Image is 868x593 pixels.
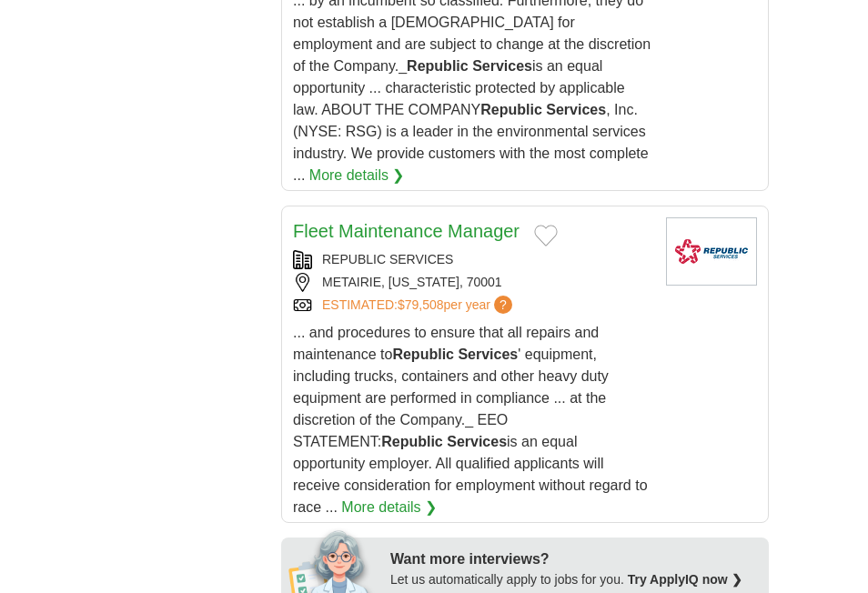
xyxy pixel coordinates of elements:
[322,252,453,266] a: REPUBLIC SERVICES
[381,434,443,449] strong: Republic
[309,165,405,186] a: More details ❯
[407,58,469,74] strong: Republic
[534,225,558,246] button: Add to favorite jobs
[458,347,518,362] strong: Services
[546,102,606,117] strong: Services
[628,572,742,587] a: Try ApplyIQ now ❯
[392,347,454,362] strong: Republic
[398,297,444,312] span: $79,508
[666,217,757,286] img: Republic Services logo
[390,570,758,589] div: Let us automatically apply to jobs for you.
[293,325,648,515] span: ... and procedures to ensure that all repairs and maintenance to ' equipment, including trucks, c...
[390,548,758,570] div: Want more interviews?
[293,273,651,292] div: METAIRIE, [US_STATE], 70001
[472,58,532,74] strong: Services
[341,497,437,518] a: More details ❯
[494,296,512,314] span: ?
[322,296,516,315] a: ESTIMATED:$79,508per year?
[293,221,520,241] a: Fleet Maintenance Manager
[447,434,507,449] strong: Services
[480,102,542,117] strong: Republic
